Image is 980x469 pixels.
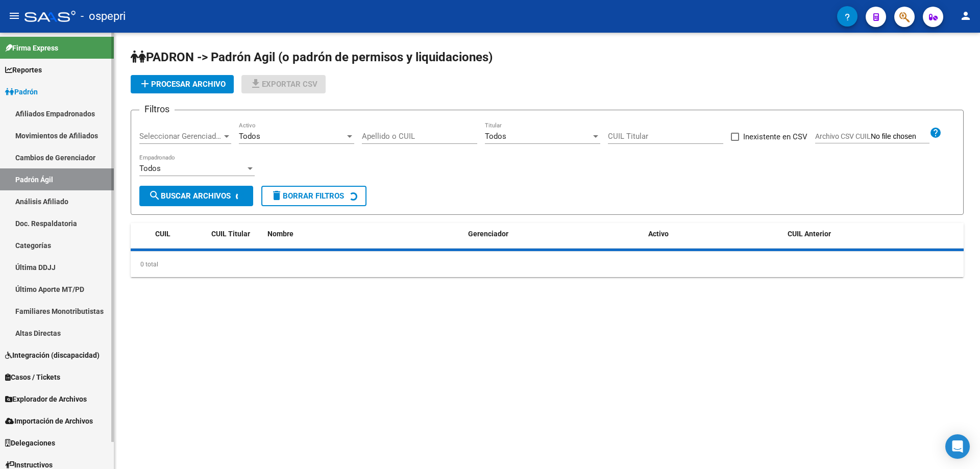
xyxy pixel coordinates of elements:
button: Exportar CSV [241,75,326,93]
mat-icon: person [960,10,972,22]
span: Borrar Filtros [271,191,344,201]
span: - ospepri [81,5,126,28]
span: Integración (discapacidad) [5,350,100,361]
span: Todos [485,132,506,141]
span: Buscar Archivos [149,191,231,201]
button: Procesar archivo [131,75,234,93]
span: Padrón [5,86,38,97]
span: Delegaciones [5,437,55,449]
datatable-header-cell: Nombre [263,223,464,245]
span: Firma Express [5,42,58,54]
span: Archivo CSV CUIL [815,132,871,140]
mat-icon: delete [271,189,283,202]
span: CUIL Titular [211,230,250,238]
span: PADRON -> Padrón Agil (o padrón de permisos y liquidaciones) [131,50,493,64]
mat-icon: menu [8,10,20,22]
span: CUIL Anterior [788,230,831,238]
span: Inexistente en CSV [743,131,807,143]
span: Seleccionar Gerenciador [139,132,222,141]
mat-icon: file_download [250,78,262,90]
span: Exportar CSV [250,80,317,89]
datatable-header-cell: Gerenciador [464,223,644,245]
mat-icon: help [929,127,942,139]
datatable-header-cell: CUIL Anterior [783,223,964,245]
span: Procesar archivo [139,80,226,89]
span: Explorador de Archivos [5,393,87,405]
span: Casos / Tickets [5,372,60,383]
button: Borrar Filtros [261,186,366,206]
mat-icon: add [139,78,151,90]
datatable-header-cell: Activo [644,223,783,245]
h3: Filtros [139,102,175,116]
button: Buscar Archivos [139,186,253,206]
span: Todos [139,164,161,173]
span: Todos [239,132,260,141]
span: Nombre [267,230,293,238]
span: CUIL [155,230,170,238]
input: Archivo CSV CUIL [871,132,929,141]
div: 0 total [131,252,964,277]
datatable-header-cell: CUIL [151,223,207,245]
span: Importación de Archivos [5,415,93,427]
span: Activo [648,230,669,238]
span: Gerenciador [468,230,508,238]
mat-icon: search [149,189,161,202]
div: Open Intercom Messenger [945,434,970,459]
datatable-header-cell: CUIL Titular [207,223,263,245]
span: Reportes [5,64,42,76]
